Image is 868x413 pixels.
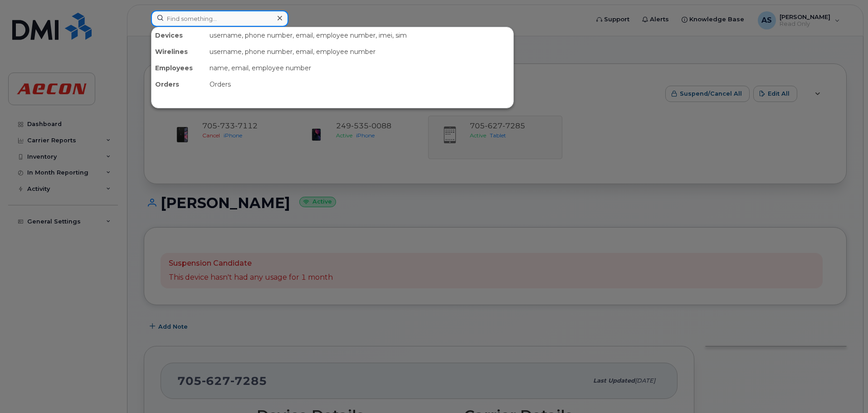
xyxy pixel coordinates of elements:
div: Employees [151,60,206,76]
div: username, phone number, email, employee number [206,44,513,60]
div: name, email, employee number [206,60,513,76]
div: Orders [206,76,513,92]
div: Orders [151,76,206,92]
div: Wirelines [151,44,206,60]
div: Devices [151,27,206,44]
div: username, phone number, email, employee number, imei, sim [206,27,513,44]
